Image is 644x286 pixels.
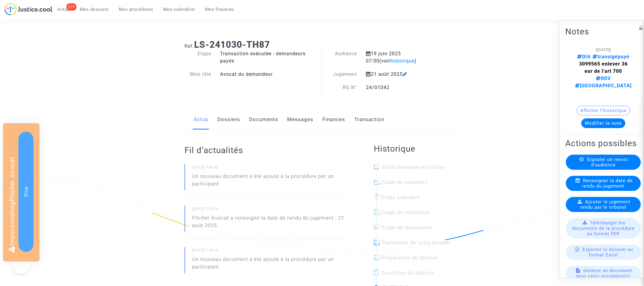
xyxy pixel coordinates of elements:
[75,5,114,14] a: Mes dossiers
[577,105,630,115] button: Afficher l'historique
[192,248,350,255] small: [DATE] 14h13
[587,156,628,167] span: Signaler un renvoi d'audience
[287,110,313,130] a: Messages
[322,84,362,91] div: RG N°
[180,50,216,65] div: Etape
[184,43,194,49] span: Ref.
[216,50,322,65] div: Transaction exécutée - demandeurs payés
[565,26,641,37] h2: Notes
[580,199,631,210] span: Ajouter le jugement rendu par le tribunal
[80,7,109,12] span: Mes dossiers
[249,110,278,130] a: Documents
[361,84,440,91] div: 24/01042
[163,7,195,12] span: Mon calendrier
[114,5,158,14] a: Mes procédures
[184,145,350,156] h2: Fil d’actualités
[582,246,633,257] span: Exporter le dossier au format Excel
[577,53,591,59] span: DIA
[12,256,30,274] iframe: Help Scout Beacon - Open
[361,50,440,65] div: 19 juin 2025 07:00
[18,132,34,252] button: Stop
[582,178,633,188] span: Renseigner la date de rendu du jugement
[322,71,362,78] div: Jugement
[581,118,625,128] button: Modifier la note
[374,143,460,154] h2: Historique
[66,3,76,11] div: 219
[322,50,362,65] div: Audience
[192,206,350,214] small: [DATE] 15h19
[200,5,239,14] a: Mes finances
[192,214,350,232] p: Pitcher Avocat a renseigné la date de rendu du jugement : 21 août 2025.
[322,110,345,130] a: Finances
[380,58,417,64] span: (voir )
[57,7,70,12] span: Actus
[119,7,153,12] span: Mes procédures
[194,39,270,50] b: LS-241030-TH87
[53,5,75,14] a: 219Actus
[390,58,415,64] span: historique
[217,110,240,130] a: Dossiers
[579,61,628,74] strong: 3099565 enlever 36 eur de l'art 700
[565,138,641,148] h2: Actions possibles
[591,53,630,59] span: transigépayé
[192,165,350,172] small: [DATE] 14h30
[192,255,350,274] p: Un nouveau document a été ajouté à la procédure par un participant
[354,110,384,130] a: Transaction
[194,110,208,130] a: Actus
[575,82,632,88] span: [GEOGRAPHIC_DATA]
[596,47,611,52] span: [[DATE]]
[5,3,53,15] img: jc-logo.svg
[192,172,350,191] p: Un nouveau document a été ajouté à la procédure par un participant
[596,75,611,81] span: RDV
[180,71,216,78] div: Mon rôle
[361,71,440,78] div: 21 août 2025
[381,164,444,170] span: Votre demande est close
[3,123,40,262] div: Impersonating
[576,268,632,278] span: Générer un document pour ce(s) procédure(s)
[23,186,29,197] span: Stop
[216,71,322,78] div: Avocat du demandeur
[158,5,200,14] a: Mon calendrier
[205,7,234,12] span: Mes finances
[572,220,635,236] span: Télécharger les documents de la procédure au format PDF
